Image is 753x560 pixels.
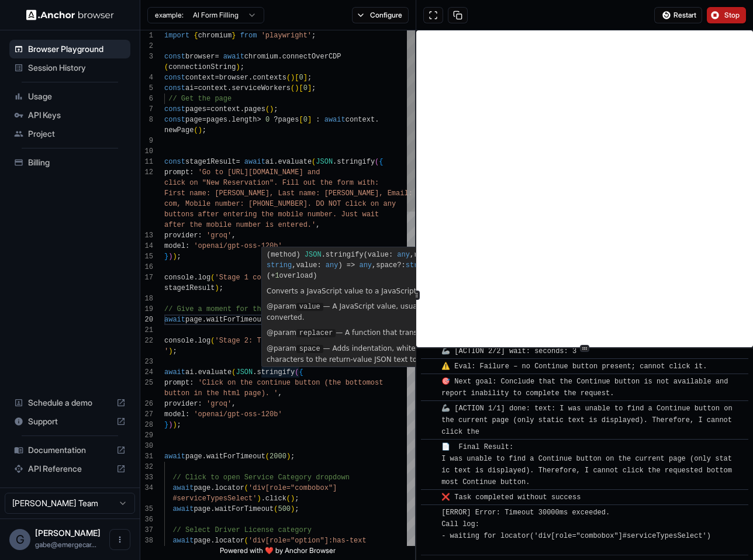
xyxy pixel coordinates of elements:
[28,416,112,427] span: Support
[248,484,337,492] span: 'div[role="combobox"]
[140,157,153,167] div: 11
[140,441,153,451] div: 30
[215,484,244,492] span: locator
[236,63,240,71] span: )
[397,251,410,259] span: any
[202,316,206,324] span: .
[236,158,240,166] span: =
[299,84,303,92] span: [
[232,231,236,240] span: ,
[257,368,295,376] span: stringify
[215,337,404,345] span: 'Stage 2: Taking manual Playwright control...
[164,116,185,124] span: const
[194,484,210,492] span: page
[275,272,279,280] span: 1
[164,337,194,345] span: console
[261,32,312,40] span: 'playwright'
[292,261,296,269] span: ,
[267,327,531,338] p: — A function that transforms the results.
[140,136,153,146] div: 9
[232,400,236,408] span: ,
[240,32,257,40] span: from
[240,63,244,71] span: ;
[172,421,177,429] span: )
[240,105,244,113] span: .
[215,274,379,282] span: 'Stage 1 complete. AI filled the form:'
[172,484,194,492] span: await
[9,125,130,143] div: Project
[423,7,443,23] button: Open in full screen
[257,495,261,503] span: )
[185,105,206,113] span: pages
[164,168,189,177] span: prompt
[28,397,112,409] span: Schedule a demo
[278,116,299,124] span: pages
[140,367,153,378] div: 24
[172,347,177,355] span: ;
[267,251,271,259] span: (
[286,74,291,82] span: (
[194,242,282,250] span: 'openai/gpt-oss-120b'
[164,379,189,387] span: prompt
[427,441,433,453] span: ​
[140,51,153,62] div: 3
[9,393,130,412] div: Schedule a demo
[389,251,393,259] span: :
[194,368,198,376] span: .
[206,400,232,408] span: 'groq'
[265,116,270,124] span: 0
[9,87,130,106] div: Usage
[206,452,265,461] span: waitForTimeout
[140,262,153,272] div: 16
[299,116,303,124] span: [
[654,7,702,23] button: Restart
[140,399,153,409] div: 26
[324,116,346,124] span: await
[375,116,379,124] span: .
[198,379,384,387] span: 'Click on the continue button (the bottomost
[140,293,153,304] div: 18
[278,505,291,513] span: 500
[244,105,265,113] span: pages
[427,403,433,414] span: ​
[392,200,396,208] span: y
[322,251,326,259] span: .
[326,261,338,269] span: any
[28,43,126,55] span: Browser Playground
[236,368,253,376] span: JSON
[210,505,215,513] span: .
[140,230,153,241] div: 13
[140,94,153,104] div: 6
[164,400,198,408] span: provider
[441,362,707,371] span: ⚠️ Eval: Failure – no Continue button present; cannot click it.
[140,462,153,472] div: 32
[164,316,185,324] span: await
[194,126,198,134] span: (
[286,495,291,503] span: (
[164,126,194,134] span: newPage
[673,11,696,20] span: Restart
[185,84,194,92] span: ai
[198,84,227,92] span: context
[164,84,185,92] span: const
[185,452,202,461] span: page
[267,329,296,337] em: @param
[198,274,211,282] span: log
[140,304,153,314] div: 19
[312,84,316,92] span: ;
[185,316,202,324] span: page
[270,105,274,113] span: )
[140,272,153,283] div: 17
[296,345,323,353] code: space
[140,41,153,51] div: 2
[215,53,219,61] span: =
[28,444,112,456] span: Documentation
[441,405,737,436] span: 🦾 [ACTION 1/1] done: text: I was unable to find a Continue button on the current page (only stati...
[140,72,153,83] div: 4
[198,168,320,177] span: 'Go to [URL][DOMAIN_NAME] and
[164,210,375,219] span: buttons after entering the mobile number. Just wai
[265,495,286,503] span: click
[308,74,312,82] span: ;
[267,272,275,280] span: (+
[305,251,322,259] span: JSON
